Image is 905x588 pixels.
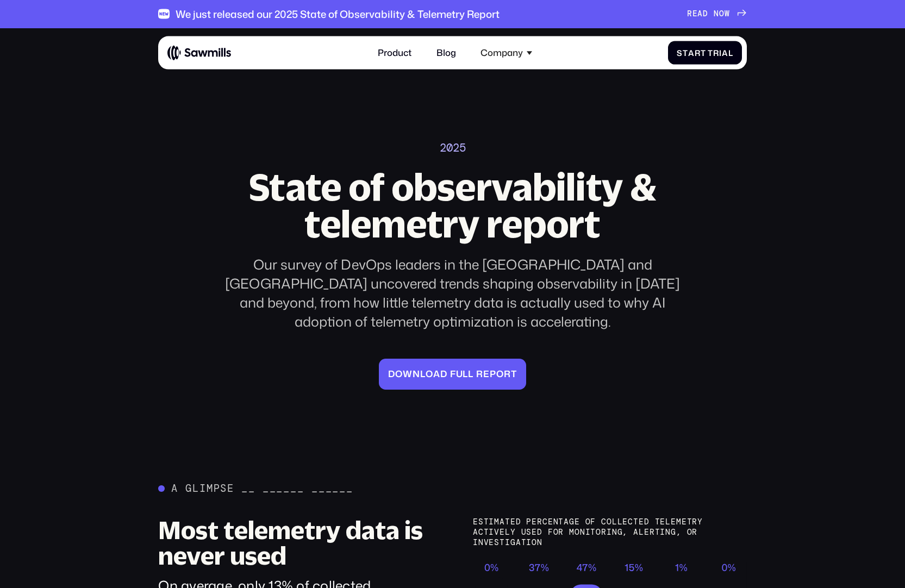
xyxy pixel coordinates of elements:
[176,8,500,20] div: We just released our 2025 State of Observability & Telemetry Report
[496,368,504,379] span: o
[395,368,403,379] span: o
[474,40,539,65] div: Company
[511,368,517,379] span: t
[683,48,688,57] span: t
[456,368,463,379] span: u
[440,141,466,155] div: 2025
[473,517,747,548] div: Estimated percentage of collected telemetry actively used for monitoring, alerting, or investigation
[463,368,468,379] span: l
[714,9,719,18] span: N
[687,9,692,18] span: R
[468,368,473,379] span: l
[433,368,440,379] span: a
[212,255,693,331] div: Our survey of DevOps leaders in the [GEOGRAPHIC_DATA] and [GEOGRAPHIC_DATA] uncovered trends shap...
[708,48,713,57] span: T
[426,368,433,379] span: o
[420,368,426,379] span: l
[212,168,693,242] h2: State of observability & telemetry report
[713,48,719,57] span: r
[490,368,496,379] span: p
[158,517,432,568] h3: Most telemetry data is never used
[688,48,695,57] span: a
[719,9,725,18] span: O
[668,41,742,64] a: StartTrial
[677,48,683,57] span: S
[440,368,447,379] span: d
[687,9,747,18] a: READNOW
[450,368,456,379] span: f
[171,483,353,495] div: A glimpse __ ______ ______
[388,368,395,379] span: D
[483,368,490,379] span: e
[403,368,413,379] span: w
[692,9,698,18] span: E
[697,9,703,18] span: A
[725,9,730,18] span: W
[728,48,733,57] span: l
[413,368,420,379] span: n
[719,48,722,57] span: i
[703,9,708,18] span: D
[480,47,523,58] div: Company
[379,359,526,390] a: Downloadfullreport
[504,368,511,379] span: r
[722,48,728,57] span: a
[701,48,706,57] span: t
[429,40,463,65] a: Blog
[371,40,418,65] a: Product
[695,48,701,57] span: r
[476,368,483,379] span: r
